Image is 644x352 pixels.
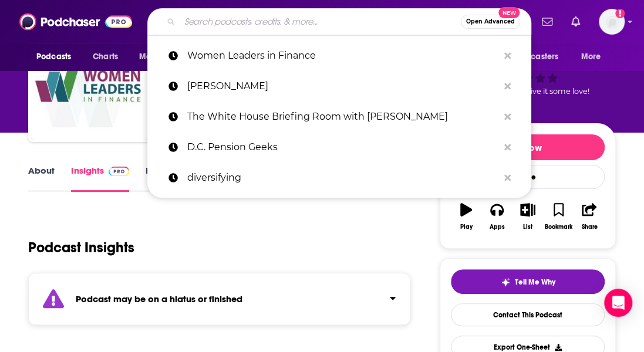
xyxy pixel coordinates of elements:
[573,46,616,68] button: open menu
[147,101,531,132] a: The White House Briefing Room with [PERSON_NAME]
[512,195,543,238] button: List
[147,40,531,71] a: Women Leaders in Finance
[501,277,510,287] img: tell me why sparkle
[93,49,118,65] span: Charts
[31,22,148,140] img: Women Leaders in Finance
[187,132,498,163] p: D.C. Pension Geeks
[187,163,498,193] p: diversifying
[147,71,531,101] a: [PERSON_NAME]
[76,293,242,304] strong: Podcast may be on a hiatus or finished
[574,195,605,238] button: Share
[494,46,575,68] button: open menu
[28,165,55,192] a: About
[615,9,625,18] svg: Add a profile image
[460,224,473,231] div: Play
[498,7,520,18] span: New
[461,15,520,29] button: Open AdvancedNew
[187,71,498,101] p: mark halperin
[146,165,199,192] a: Episodes15
[567,12,585,32] a: Show notifications dropdown
[28,46,86,68] button: open menu
[599,9,625,35] img: User Profile
[131,46,196,68] button: open menu
[180,12,461,31] input: Search podcasts, credits, & more...
[28,239,134,256] h1: Podcast Insights
[451,303,605,326] a: Contact This Podcast
[599,9,625,35] span: Logged in as gmalloy
[466,19,515,25] span: Open Advanced
[599,9,625,35] button: Show profile menu
[543,195,574,238] button: Bookmark
[523,224,532,231] div: List
[451,195,481,238] button: Play
[85,46,125,68] a: Charts
[537,12,557,32] a: Show notifications dropdown
[581,224,597,231] div: Share
[19,11,132,33] img: Podchaser - Follow, Share and Rate Podcasts
[604,289,632,317] div: Open Intercom Messenger
[71,165,129,192] a: InsightsPodchaser Pro
[581,49,601,65] span: More
[139,49,181,65] span: Monitoring
[28,273,410,325] section: Click to expand status details
[515,277,555,287] span: Tell Me Why
[147,163,531,193] a: diversifying
[147,8,531,35] div: Search podcasts, credits, & more...
[187,101,498,132] p: The White House Briefing Room with Jon Decker
[187,40,498,71] p: Women Leaders in Finance
[451,269,605,294] button: tell me why sparkleTell Me Why
[147,132,531,163] a: D.C. Pension Geeks
[36,49,71,65] span: Podcasts
[109,167,129,176] img: Podchaser Pro
[490,224,505,231] div: Apps
[481,195,512,238] button: Apps
[545,224,572,231] div: Bookmark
